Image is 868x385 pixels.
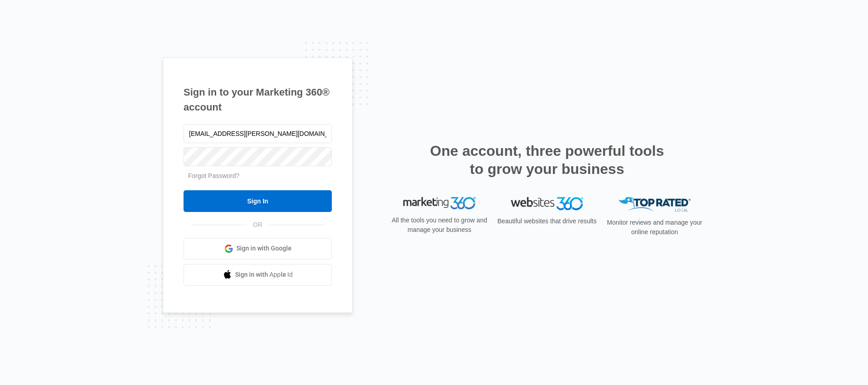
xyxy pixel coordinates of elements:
img: Websites 360 [511,197,583,210]
input: Email [184,124,332,143]
p: Monitor reviews and manage your online reputation [604,218,705,237]
span: Sign in with Google [236,244,292,253]
p: Beautiful websites that drive results [496,217,598,226]
h1: Sign in to your Marketing 360® account [184,85,332,115]
span: OR [247,220,269,230]
h2: One account, three powerful tools to grow your business [427,142,667,178]
input: Sign In [184,190,332,212]
img: Marketing 360 [403,197,476,210]
a: Sign in with Apple Id [184,264,332,286]
p: All the tools you need to grow and manage your business [389,216,490,235]
a: Sign in with Google [184,238,332,260]
a: Forgot Password? [188,172,240,179]
span: Sign in with Apple Id [235,270,293,279]
img: Top Rated Local [618,197,691,212]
